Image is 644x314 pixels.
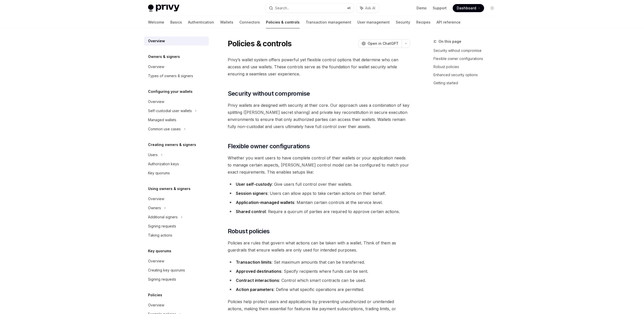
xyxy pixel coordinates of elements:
h5: Policies [148,292,162,298]
h5: Configuring your wallets [148,89,193,95]
div: Overview [148,64,164,70]
h1: Policies & controls [228,39,292,48]
h5: Key quorums [148,248,171,254]
a: Overview [144,301,209,310]
a: API reference [437,16,461,28]
strong: Shared control [236,209,266,214]
div: Taking actions [148,232,172,238]
span: Ask AI [365,6,375,11]
li: : Control which smart contracts can be used. [228,277,410,284]
a: Demo [417,6,427,11]
div: Authorization keys [148,161,179,167]
div: Types of owners & signers [148,73,193,79]
li: : Define what specific operations are permitted. [228,286,410,293]
strong: Approved destinations [236,269,281,274]
a: Overview [144,62,209,71]
a: Recipes [416,16,430,28]
div: Common use cases [148,126,181,132]
a: Overview [144,97,209,106]
span: Robust policies [228,227,270,235]
li: : Specify recipients where funds can be sent. [228,268,410,275]
img: light logo [148,5,179,12]
div: Creating key quorums [148,267,185,273]
a: Taking actions [144,231,209,240]
div: Additional signers [148,214,178,220]
a: Connectors [239,16,260,28]
h5: Using owners & signers [148,186,191,192]
a: Dashboard [453,4,484,12]
a: Basics [170,16,182,28]
div: Overview [148,99,164,105]
a: Wallets [220,16,233,28]
a: Overview [144,36,209,46]
span: Whether you want users to have complete control of their wallets or your application needs to man... [228,154,410,176]
h5: Creating owners & signers [148,142,196,148]
strong: Action parameters [236,287,274,292]
a: Authentication [188,16,214,28]
div: Search... [275,5,289,11]
li: : Require a quorum of parties are required to approve certain actions. [228,208,410,215]
a: Getting started [433,79,500,87]
a: Signing requests [144,275,209,284]
a: Support [433,6,447,11]
a: Signing requests [144,222,209,231]
a: Security [396,16,410,28]
a: Enhanced security options [433,71,500,79]
a: Authorization keys [144,159,209,169]
span: Flexible owner configurations [228,142,310,150]
span: Policies are rules that govern what actions can be taken with a wallet. Think of them as guardrai... [228,239,410,254]
a: Robust policies [433,63,500,71]
div: Self-custodial user wallets [148,108,192,114]
span: Privy’s wallet system offers powerful yet flexible control options that determine who can access ... [228,56,410,77]
a: Transaction management [306,16,351,28]
div: Overview [148,258,164,264]
div: Managed wallets [148,117,176,123]
div: Signing requests [148,276,176,282]
div: Overview [148,302,164,308]
span: Open in ChatGPT [368,41,399,46]
div: Overview [148,196,164,202]
span: Security without compromise [228,90,310,98]
strong: User self-custody [236,182,272,187]
a: Key quorums [144,169,209,178]
button: Ask AI [357,4,379,13]
div: Key quorums [148,170,170,176]
a: Types of owners & signers [144,71,209,80]
div: Overview [148,38,165,44]
span: Dashboard [457,6,476,11]
span: On this page [439,38,461,45]
li: : Users can allow apps to take certain actions on their behalf. [228,190,410,197]
a: Overview [144,257,209,266]
a: Creating key quorums [144,266,209,275]
a: Security without compromise [433,47,500,55]
strong: Contract interactions [236,278,279,283]
strong: Transaction limits [236,260,272,265]
div: Signing requests [148,223,176,229]
span: ⌘ K [347,6,351,10]
strong: Application-managed wallets [236,200,294,205]
strong: Session signers [236,191,267,196]
li: : Set maximum amounts that can be transferred. [228,259,410,266]
button: Open in ChatGPT [358,39,402,48]
span: Privy wallets are designed with security at their core. Our approach uses a combination of key sp... [228,102,410,130]
a: Managed wallets [144,115,209,124]
h5: Owners & signers [148,54,180,60]
a: Overview [144,194,209,203]
a: Policies & controls [266,16,300,28]
button: Toggle dark mode [488,4,496,12]
li: : Maintain certain controls at the service level. [228,199,410,206]
a: User management [357,16,390,28]
button: Search...⌘K [265,4,354,13]
div: Owners [148,205,161,211]
a: Flexible owner configurations [433,55,500,63]
li: : Give users full control over their wallets. [228,181,410,188]
div: Users [148,152,158,158]
a: Welcome [148,16,164,28]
